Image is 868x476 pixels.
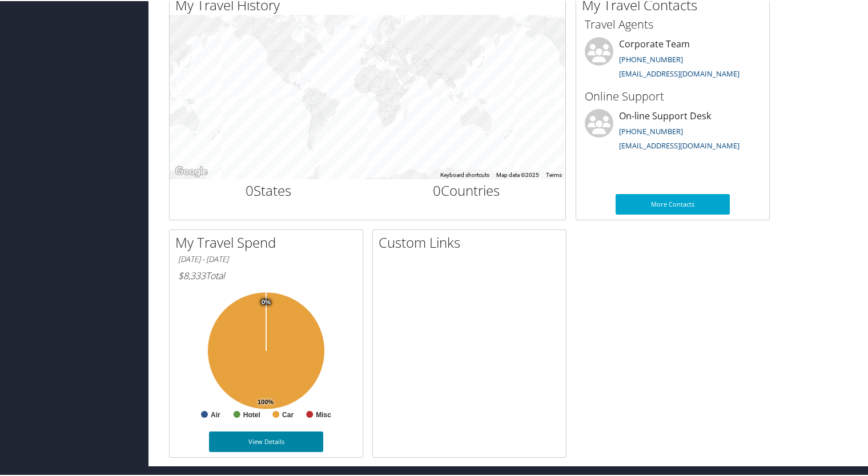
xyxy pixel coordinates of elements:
[619,53,683,63] a: [PHONE_NUMBER]
[496,171,539,177] span: Map data ©2025
[619,139,740,150] a: [EMAIL_ADDRESS][DOMAIN_NAME]
[178,268,354,281] h6: Total
[616,193,730,213] a: More Contacts
[175,232,363,251] h2: My Travel Spend
[258,398,274,405] tspan: 100%
[282,410,294,418] text: Car
[172,163,210,178] a: Open this area in Google Maps (opens a new window)
[262,298,271,305] tspan: 0%
[585,15,761,31] h3: Travel Agents
[243,410,260,418] text: Hotel
[178,268,206,281] span: $8,333
[579,108,766,155] li: On-line Support Desk
[619,67,740,78] a: [EMAIL_ADDRESS][DOMAIN_NAME]
[440,170,489,178] button: Keyboard shortcuts
[316,410,331,418] text: Misc
[178,253,354,264] h6: [DATE] - [DATE]
[433,180,441,199] span: 0
[246,180,254,199] span: 0
[209,430,323,451] a: View Details
[376,180,557,199] h2: Countries
[619,125,683,135] a: [PHONE_NUMBER]
[178,180,359,199] h2: States
[546,171,562,177] a: Terms (opens in new tab)
[211,410,220,418] text: Air
[579,36,766,83] li: Corporate Team
[585,87,761,103] h3: Online Support
[379,232,566,251] h2: Custom Links
[172,163,210,178] img: Google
